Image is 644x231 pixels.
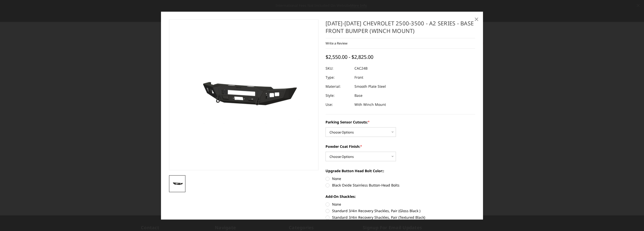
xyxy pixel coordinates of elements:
[354,91,363,100] dd: Base
[354,100,386,109] dd: With Winch Mount
[326,41,347,45] a: Write a Review
[326,202,475,207] label: None
[354,73,363,82] dd: Front
[326,208,475,213] label: Standard 3/4in Recovery Shackles, Pair (Gloss Black )
[326,144,475,149] label: Powder Coat Finish:
[326,194,475,199] label: Add-On Shackles:
[169,19,319,170] a: 2024-2025 Chevrolet 2500-3500 - A2 Series - Base Front Bumper (winch mount)
[326,215,475,220] label: Standard 3/4in Recovery Shackles, Pair (Textured Black)
[354,82,386,91] dd: Smooth Plate Steel
[171,180,184,187] img: 2024-2025 Chevrolet 2500-3500 - A2 Series - Base Front Bumper (winch mount)
[326,119,475,125] label: Parking Sensor Cutouts:
[326,182,475,188] label: Black Oxide Stainless Button-Head Bolts
[326,100,351,109] dt: Use:
[326,176,475,181] label: None
[354,64,368,73] dd: CAC24B
[326,19,475,38] h1: [DATE]-[DATE] Chevrolet 2500-3500 - A2 Series - Base Front Bumper (winch mount)
[326,91,351,100] dt: Style:
[326,168,475,173] label: Upgrade Button Head Bolt Color::
[326,64,351,73] dt: SKU:
[474,14,479,25] span: ×
[326,54,373,60] span: $2,550.00 - $2,825.00
[326,82,351,91] dt: Material:
[326,73,351,82] dt: Type:
[472,15,480,23] a: Close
